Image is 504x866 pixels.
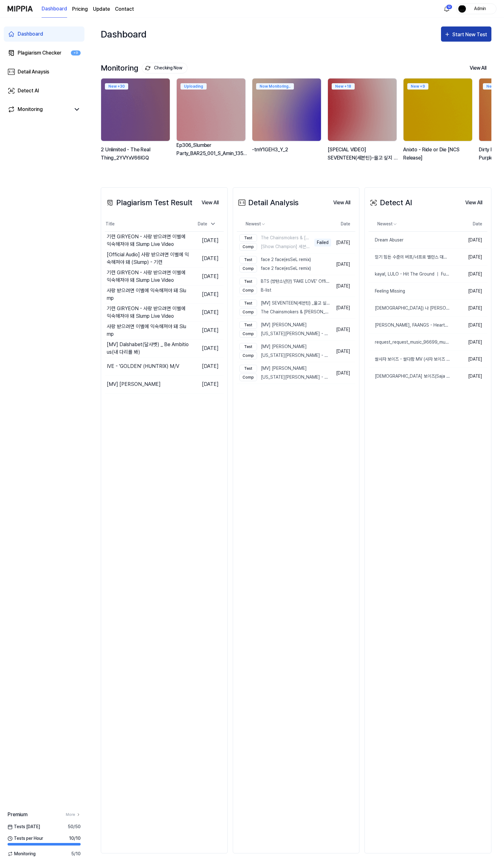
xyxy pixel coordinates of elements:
div: Plagiarism Test Result [105,197,192,208]
div: Feeling Missing [369,288,405,294]
a: View All [328,196,355,209]
td: [DATE] [451,249,487,266]
div: The Chainsmokers & [PERSON_NAME] - Something Just Like This (Lyric) [239,308,330,316]
td: [DATE] [331,253,355,275]
img: 알림 [443,5,450,13]
button: 알림12 [442,4,452,14]
button: Start New Test [441,26,491,42]
div: Test [239,299,257,307]
div: Plagiarism Checker [18,49,61,57]
div: Comp [239,243,257,251]
th: Date [451,217,487,232]
button: View All [197,196,224,209]
img: backgroundIamge [404,78,472,141]
div: Anixto - Ride or Die [NCS Release] [403,146,474,162]
button: profileAdmin [456,3,496,14]
div: kaya!, LULO - Hit The Ground ｜ Future House ｜ NCS [369,271,451,277]
a: New +9backgroundIamgeAnixto - Ride or Die [NCS Release] [403,78,474,168]
button: Pricing [72,5,88,13]
a: [DEMOGRAPHIC_DATA]) 나 [PERSON_NAME] 알게 되고서 [369,300,451,317]
div: Monitoring [18,106,43,113]
div: Start New Test [452,31,488,39]
td: [DATE] [451,351,487,368]
div: [SPECIAL VIDEO] SEVENTEEN(세븐틴)-울고 싶지 않아(Don't Wanna Cry) Part Switch ver. [328,146,398,162]
span: Tests per Hour [8,835,43,842]
div: Uploading [180,83,207,90]
a: New +30backgroundIamge2 Unlimited - The Real Thing_2YVYxV66lGQ [101,78,171,168]
div: 사랑 받으려면 이별에 익숙해져야 돼 Slump [107,287,190,302]
a: Dream Abuser [369,232,451,248]
img: monitoring Icon [145,66,150,71]
span: Monitoring [8,851,36,857]
a: [PERSON_NAME], FAANGS - Heartbreak Melody (Official [369,317,451,334]
div: Dream Abuser [369,237,404,243]
div: New + 2 [483,83,504,90]
div: [US_STATE][PERSON_NAME] - We'll Never Know (prod. by [PERSON_NAME]) [239,330,330,338]
td: [DATE] [451,232,487,249]
div: 기련 GIRYEON - 사랑 받으려면 이별에 익숙해져야 돼 Slump Live Video [107,269,190,284]
td: [DATE] [190,340,224,357]
div: 12 [446,4,452,9]
a: 쌀사자 보이즈 - 쌀다팜 MV (사자 보이즈 - 소다팝) ｜ 창팝 사탄 헌터스 [369,351,451,368]
div: [MV] [PERSON_NAME] [107,381,161,388]
span: 50 / 50 [68,823,81,830]
div: [MV] Dalshabet(달샤벳) _ Be Ambitious(내 다리를 봐) [107,341,190,356]
div: -tmY1GEH3_Y_2 [252,146,323,162]
div: Comp [239,374,257,381]
td: [DATE] [331,297,355,319]
a: Contact [115,5,134,13]
div: Comp [239,287,257,294]
span: Tests [DATE] [8,823,40,830]
div: face 2 face(esSeL remix) [239,256,311,264]
div: [US_STATE][PERSON_NAME] - We'll Never Know (prod. by [PERSON_NAME]) [239,352,330,359]
a: Detail Anaysis [4,64,84,79]
img: backgroundIamge [252,78,321,141]
div: [PERSON_NAME], FAANGS - Heartbreak Melody (Official [369,322,451,328]
div: Monitoring [101,63,187,73]
a: Test[MV] [PERSON_NAME]Comp[US_STATE][PERSON_NAME] - We'll Never Know (prod. by [PERSON_NAME]) [237,362,331,384]
div: face 2 face(esSeL remix) [239,265,311,272]
div: 기련 GIRYEON - 사랑 받으려면 이별에 익숙해져야 돼 Slump Live Video [107,305,190,320]
img: backgroundIamge [101,78,170,141]
td: [DATE] [331,340,355,362]
div: 기련 GIRYEON - 사랑 받으려면 이별에 익숙해져야 돼 Slump Live Video [107,233,190,248]
div: 쌀사자 보이즈 - 쌀다팜 MV (사자 보이즈 - 소다팝) ｜ 창팝 사탄 헌터스 [369,356,451,363]
button: Checking Now [142,63,187,73]
td: [DATE] [190,322,224,340]
a: Test[MV] [PERSON_NAME]Comp[US_STATE][PERSON_NAME] - We'll Never Know (prod. by [PERSON_NAME]) [237,340,331,362]
a: View All [465,61,491,75]
div: Comp [239,265,257,272]
div: Failed [314,239,331,247]
a: request_request_music_96699_music_id_eMastered_Aquarius [369,334,451,351]
a: New +18backgroundIamge[SPECIAL VIDEO] SEVENTEEN(세븐틴)-울고 싶지 않아(Don't Wanna Cry) Part Switch ver. [328,78,398,168]
div: [MV] SEVENTEEN(세븐틴) _울고 싶지 않아(Dont Wanna Cry) [239,299,330,307]
td: [DATE] [190,304,224,322]
div: [DEMOGRAPHIC_DATA] 보이즈(Saja Boys) - SODA POP (Official Lyric Video [369,373,451,380]
a: TestThe Chainsmokers & [PERSON_NAME] - Something Just Like This (Lyric)Comp[Show Champion] 세븐틴 - ... [237,232,331,253]
th: Date [331,217,355,232]
div: [MV] [PERSON_NAME] [239,321,330,329]
a: Test[MV] SEVENTEEN(세븐틴) _울고 싶지 않아(Dont Wanna Cry)CompThe Chainsmokers & [PERSON_NAME] - Something... [237,297,331,318]
div: Admin [468,5,492,12]
button: View All [460,196,487,209]
td: [DATE] [331,362,355,384]
span: Premium [8,811,27,818]
div: Detect AI [369,197,412,208]
div: Dashboard [18,30,43,38]
div: +9 [71,50,81,56]
td: [DATE] [331,319,355,340]
img: profile [458,5,466,13]
img: backgroundIamge [177,78,245,141]
div: [DEMOGRAPHIC_DATA]) 나 [PERSON_NAME] 알게 되고서 [369,305,451,311]
a: Monitoring [8,106,71,113]
div: BTS (방탄소년단) 'FAKE LOVE' Official MV [239,278,330,285]
a: Dashboard [42,0,67,18]
div: 믿기 힘든 수준의 버프⧸너프로 밸런스 대격변이 다가옵니다.. 25.16 패치 미리보기! [369,254,451,260]
div: Test [239,343,257,351]
a: TestBTS (방탄소년단) 'FAKE LOVE' Official MVCompB-list [237,275,331,297]
td: [DATE] [190,232,224,250]
div: New + 18 [332,83,355,90]
div: Detect AI [18,87,39,95]
td: [DATE] [190,250,224,268]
